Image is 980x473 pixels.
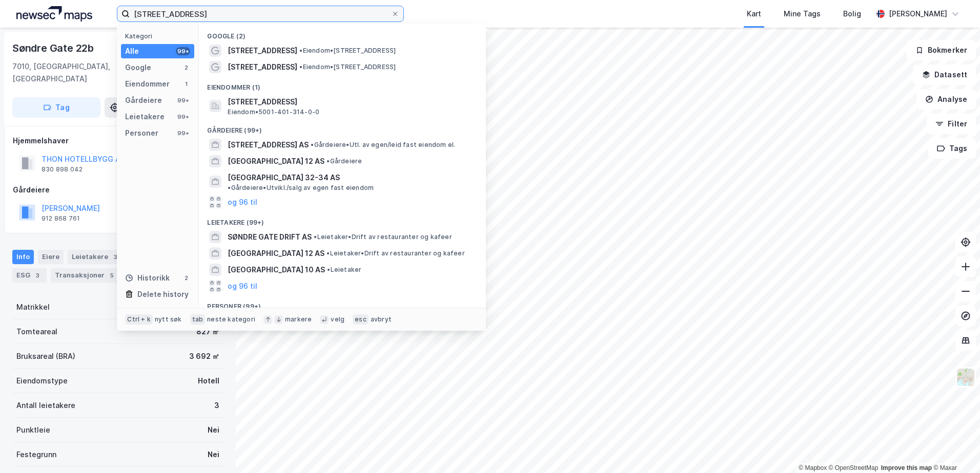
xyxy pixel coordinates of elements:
[176,129,190,137] div: 99+
[42,214,80,223] div: 912 868 761
[208,448,219,461] div: Nei
[198,375,219,387] div: Hotell
[228,247,324,260] span: [GEOGRAPHIC_DATA] 12 AS
[182,63,190,72] div: 2
[956,368,975,387] img: Z
[110,252,120,262] div: 3
[68,250,125,264] div: Leietakere
[314,233,317,241] span: •
[125,61,151,74] div: Google
[125,127,158,139] div: Personer
[799,464,827,471] a: Mapbox
[929,424,980,473] div: Kontrollprogram for chat
[125,314,153,325] div: Ctrl + k
[881,464,932,471] a: Improve this map
[747,8,761,20] div: Kart
[299,63,302,71] span: •
[326,157,362,165] span: Gårdeiere
[228,139,309,151] span: [STREET_ADDRESS] AS
[51,268,121,283] div: Transaksjoner
[196,326,219,338] div: 827 ㎡
[155,315,182,324] div: nytt søk
[125,94,162,106] div: Gårdeiere
[371,315,392,324] div: avbryt
[16,326,57,338] div: Tomteareal
[913,64,976,85] button: Datasett
[125,32,194,40] div: Kategori
[12,97,100,118] button: Tag
[228,45,297,57] span: [STREET_ADDRESS]
[207,315,255,324] div: neste kategori
[13,184,223,196] div: Gårdeiere
[228,155,324,167] span: [GEOGRAPHIC_DATA] 12 AS
[199,210,486,229] div: Leietakere (99+)
[12,268,47,283] div: ESG
[190,314,206,325] div: tab
[182,274,190,282] div: 2
[13,135,223,147] div: Hjemmelshaver
[228,108,319,116] span: Eiendom • 5001-401-314-0-0
[176,47,190,55] div: 99+
[228,196,257,208] button: og 96 til
[16,350,75,362] div: Bruksareal (BRA)
[16,6,92,21] img: logo.a4113a55bc3d86da70a041830d287a7e.svg
[12,60,142,85] div: 7010, [GEOGRAPHIC_DATA], [GEOGRAPHIC_DATA]
[107,270,117,281] div: 5
[228,264,325,276] span: [GEOGRAPHIC_DATA] 10 AS
[907,40,976,60] button: Bokmerker
[299,63,396,71] span: Eiendom • [STREET_ADDRESS]
[353,314,369,325] div: esc
[38,250,64,264] div: Eiere
[326,157,330,165] span: •
[843,8,861,20] div: Bolig
[125,111,165,123] div: Leietakere
[16,399,75,412] div: Antall leietakere
[228,231,312,243] span: SØNDRE GATE DRIFT AS
[42,165,83,174] div: 830 898 042
[299,47,302,54] span: •
[16,424,50,436] div: Punktleie
[176,96,190,104] div: 99+
[299,47,396,55] span: Eiendom • [STREET_ADDRESS]
[12,40,96,56] div: Søndre Gate 22b
[829,464,879,471] a: OpenStreetMap
[16,301,50,313] div: Matrikkel
[285,315,312,324] div: markere
[189,350,219,362] div: 3 692 ㎡
[125,78,170,90] div: Eiendommer
[927,114,976,134] button: Filter
[784,8,821,20] div: Mine Tags
[327,266,330,273] span: •
[916,89,976,110] button: Analyse
[228,280,257,292] button: og 96 til
[311,141,455,149] span: Gårdeiere • Utl. av egen/leid fast eiendom el.
[208,424,219,436] div: Nei
[311,141,314,148] span: •
[214,399,219,412] div: 3
[125,45,139,57] div: Alle
[326,249,330,257] span: •
[228,171,340,184] span: [GEOGRAPHIC_DATA] 32-34 AS
[137,288,189,300] div: Delete history
[199,118,486,137] div: Gårdeiere (99+)
[176,113,190,121] div: 99+
[199,294,486,313] div: Personer (99+)
[228,184,374,192] span: Gårdeiere • Utvikl./salg av egen fast eiendom
[228,61,297,73] span: [STREET_ADDRESS]
[228,96,474,108] span: [STREET_ADDRESS]
[12,250,34,264] div: Info
[182,80,190,88] div: 1
[929,424,980,473] iframe: Chat Widget
[228,184,231,191] span: •
[199,75,486,94] div: Eiendommer (1)
[16,375,68,387] div: Eiendomstype
[314,233,452,241] span: Leietaker • Drift av restauranter og kafeer
[199,24,486,42] div: Google (2)
[889,8,947,20] div: [PERSON_NAME]
[327,266,361,274] span: Leietaker
[928,138,976,159] button: Tags
[130,6,391,21] input: Søk på adresse, matrikkel, gårdeiere, leietakere eller personer
[331,315,344,324] div: velg
[32,270,43,281] div: 3
[326,249,464,257] span: Leietaker • Drift av restauranter og kafeer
